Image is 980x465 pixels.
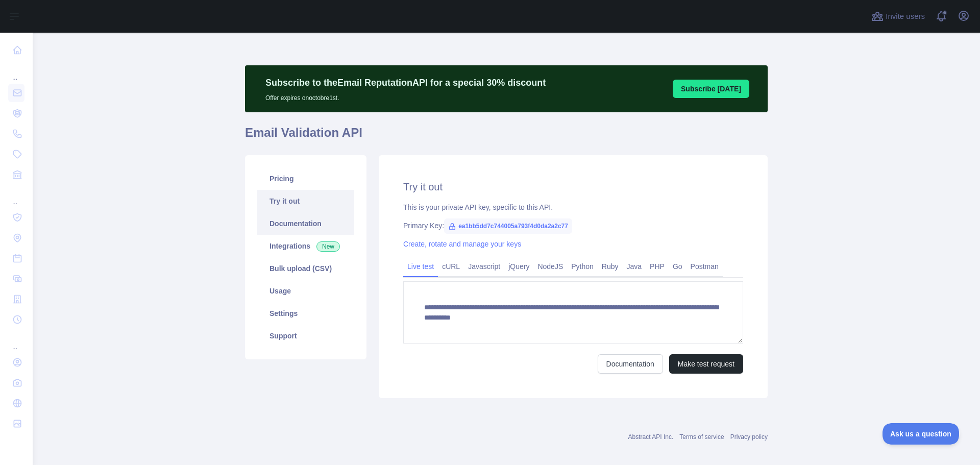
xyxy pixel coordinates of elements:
[504,258,533,275] a: jQuery
[8,61,24,82] div: ...
[257,257,354,280] a: Bulk upload (CSV)
[403,202,743,212] div: This is your private API key, specific to this API.
[673,80,749,98] button: Subscribe [DATE]
[533,258,567,275] a: NodeJS
[8,186,24,206] div: ...
[669,354,743,374] button: Make test request
[257,302,354,325] a: Settings
[8,331,24,351] div: ...
[403,258,438,275] a: Live test
[403,240,521,248] a: Create, rotate and manage your keys
[403,221,743,231] div: Primary Key:
[886,11,925,22] span: Invite users
[265,90,546,102] p: Offer expires on octobre 1st.
[265,76,546,90] p: Subscribe to the Email Reputation API for a special 30 % discount
[257,167,354,190] a: Pricing
[464,258,504,275] a: Javascript
[245,125,768,149] h1: Email Validation API
[869,8,927,25] button: Invite users
[316,241,340,252] span: New
[257,280,354,302] a: Usage
[257,212,354,235] a: Documentation
[730,433,768,440] a: Privacy policy
[403,180,743,194] h2: Try it out
[687,258,723,275] a: Postman
[444,218,572,234] span: ea1bb5dd7c744005a793f4d0da2a2c77
[623,258,646,275] a: Java
[883,423,960,445] iframe: Toggle Customer Support
[669,258,687,275] a: Go
[679,433,724,440] a: Terms of service
[257,325,354,347] a: Support
[257,190,354,212] a: Try it out
[598,354,663,374] a: Documentation
[438,258,464,275] a: cURL
[567,258,598,275] a: Python
[257,235,354,257] a: Integrations New
[598,258,623,275] a: Ruby
[646,258,669,275] a: PHP
[628,433,674,440] a: Abstract API Inc.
